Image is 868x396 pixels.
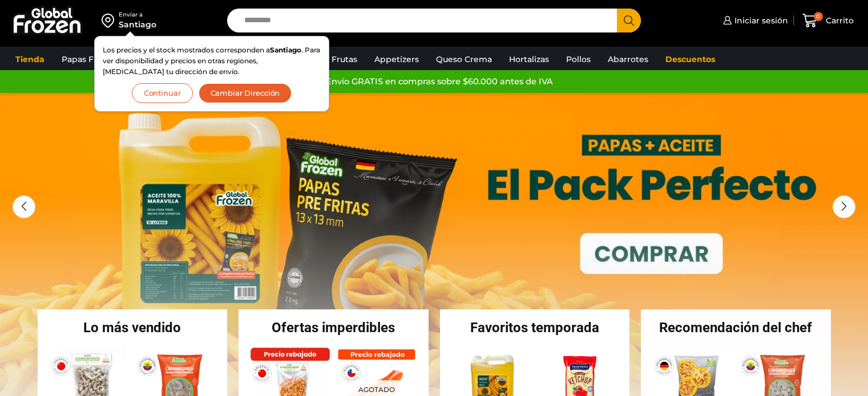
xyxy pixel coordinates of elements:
[641,321,831,334] h2: Recomendación del chef
[617,9,641,32] button: Search button
[119,11,156,19] div: Enviar a
[199,83,292,103] button: Cambiar Dirección
[602,48,654,70] a: Abarrotes
[56,48,117,70] a: Papas Fritas
[103,44,321,77] p: Los precios y el stock mostrados corresponden a . Para ver disponibilidad y precios en otras regi...
[10,48,50,70] a: Tienda
[239,321,429,334] h2: Ofertas imperdibles
[369,48,425,70] a: Appetizers
[440,321,630,334] h2: Favoritos temporada
[823,15,854,26] span: Carrito
[560,48,596,70] a: Pollos
[270,46,301,54] strong: Santiago
[814,12,823,21] span: 0
[660,48,721,70] a: Descuentos
[38,321,228,334] h2: Lo más vendido
[430,48,498,70] a: Queso Crema
[503,48,555,70] a: Hortalizas
[732,15,788,26] span: Iniciar sesión
[720,9,788,32] a: Iniciar sesión
[800,7,857,34] a: 0 Carrito
[132,83,193,103] button: Continuar
[119,19,156,30] div: Santiago
[102,11,119,30] img: address-field-icon.svg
